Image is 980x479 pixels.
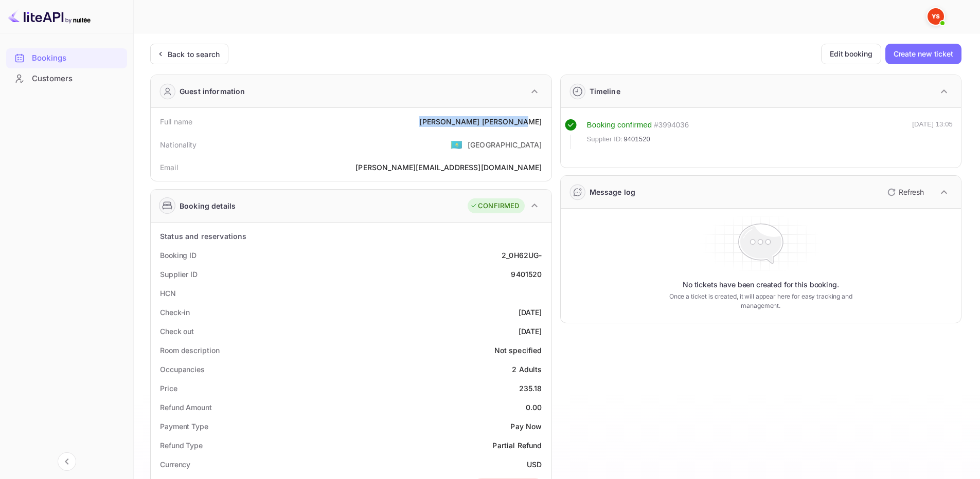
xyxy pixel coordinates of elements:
div: Room description [160,345,219,356]
a: Bookings [6,48,127,67]
div: 235.18 [519,383,542,394]
div: Full name [160,116,192,127]
div: Price [160,383,177,394]
div: [PERSON_NAME][EMAIL_ADDRESS][DOMAIN_NAME] [355,162,542,173]
div: Partial Refund [492,440,542,451]
div: Nationality [160,139,197,150]
div: # 3994036 [654,119,689,131]
button: Collapse navigation [58,452,76,471]
div: Back to search [168,49,220,60]
div: Booking ID [160,250,197,261]
button: Refresh [881,184,928,200]
div: [DATE] [519,307,542,318]
div: CONFIRMED [470,201,519,211]
a: Customers [6,69,127,88]
div: Refund Amount [160,402,212,413]
div: Message log [590,187,636,197]
img: Yandex Support [928,8,944,25]
div: Pay Now [510,421,542,432]
span: United States [451,135,462,154]
div: Customers [6,69,127,89]
button: Create new ticket [885,44,961,64]
div: Bookings [6,48,127,68]
p: Once a ticket is created, it will appear here for easy tracking and management. [653,292,868,310]
p: No tickets have been created for this booking. [683,280,839,290]
div: Currency [160,459,190,470]
div: Booking confirmed [587,119,652,131]
div: Email [160,162,178,173]
div: USD [527,459,542,470]
div: Not specified [494,345,542,356]
div: 9401520 [511,269,542,280]
div: [PERSON_NAME] [PERSON_NAME] [419,116,542,127]
span: Supplier ID: [587,134,623,144]
div: Bookings [32,52,122,64]
div: Check out [160,326,194,337]
div: [DATE] [519,326,542,337]
div: Payment Type [160,421,208,432]
div: Check-in [160,307,190,318]
div: Status and reservations [160,231,246,242]
span: 9401520 [623,134,650,144]
button: Edit booking [821,44,881,64]
img: LiteAPI logo [8,8,91,25]
div: Refund Type [160,440,203,451]
div: HCN [160,288,176,299]
div: Guest information [180,86,245,97]
div: Timeline [590,86,620,97]
div: [DATE] 13:05 [912,119,953,149]
div: Customers [32,73,122,85]
div: 0.00 [526,402,542,413]
div: Booking details [180,200,236,211]
div: [GEOGRAPHIC_DATA] [468,139,542,150]
div: 2_0H62UG- [502,250,542,261]
div: Supplier ID [160,269,198,280]
div: Occupancies [160,364,205,375]
div: 2 Adults [512,364,542,375]
p: Refresh [899,187,924,197]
